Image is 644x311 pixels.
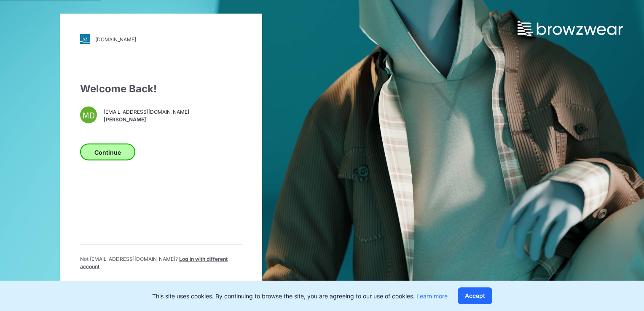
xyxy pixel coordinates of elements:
[95,36,136,42] div: [DOMAIN_NAME]
[104,108,189,115] span: [EMAIL_ADDRESS][DOMAIN_NAME]
[80,81,242,97] div: Welcome Back!
[80,144,135,161] button: Continue
[416,292,448,300] a: Learn more
[80,255,242,271] p: Not [EMAIL_ADDRESS][DOMAIN_NAME] ?
[152,292,448,300] p: This site uses cookies. By continuing to browse the site, you are agreeing to our use of cookies.
[80,34,242,44] a: [DOMAIN_NAME]
[80,107,97,123] div: MD
[458,287,492,304] button: Accept
[518,21,623,36] img: browzwear-logo.e42bd6dac1945053ebaf764b6aa21510.svg
[80,34,90,44] img: stylezone-logo.562084cfcfab977791bfbf7441f1a819.svg
[104,115,189,123] span: [PERSON_NAME]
